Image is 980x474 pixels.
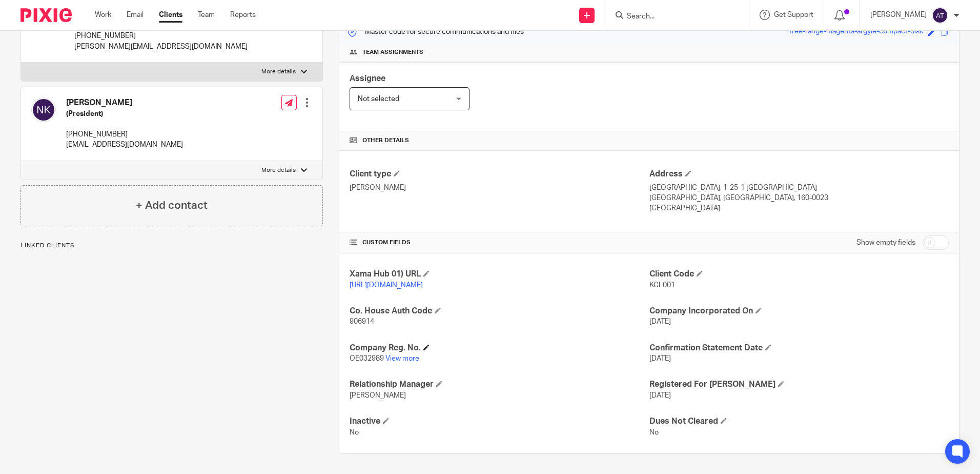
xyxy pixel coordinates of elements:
[350,416,649,427] h4: Inactive
[649,193,949,203] p: [GEOGRAPHIC_DATA], [GEOGRAPHIC_DATA], 160-0023
[649,379,949,390] h4: Registered For [PERSON_NAME]
[66,129,183,140] p: [PHONE_NUMBER]
[74,31,248,41] p: [PHONE_NUMBER]
[649,416,949,427] h4: Dues Not Cleared
[649,269,949,280] h4: Client Code
[649,429,659,436] span: No
[649,306,949,317] h4: Company Incorporated On
[66,109,183,119] h5: (President)
[198,10,215,20] a: Team
[649,343,949,353] h4: Confirmation Statement Date
[95,10,111,20] a: Work
[649,318,671,325] span: [DATE]
[649,355,671,362] span: [DATE]
[350,183,649,193] p: [PERSON_NAME]
[127,10,144,20] a: Email
[358,95,399,103] span: Not selected
[649,203,949,213] p: [GEOGRAPHIC_DATA]
[350,379,649,390] h4: Relationship Manager
[261,166,296,174] p: More details
[350,318,374,325] span: 906914
[626,12,718,22] input: Search
[230,10,256,20] a: Reports
[649,169,949,180] h4: Address
[350,282,423,289] a: [URL][DOMAIN_NAME]
[362,48,423,56] span: Team assignments
[385,355,419,362] a: View more
[789,26,923,38] div: free-range-magenta-argyle-compact-disk
[74,42,248,52] p: [PERSON_NAME][EMAIL_ADDRESS][DOMAIN_NAME]
[350,392,406,399] span: [PERSON_NAME]
[350,74,385,83] span: Assignee
[649,392,671,399] span: [DATE]
[31,97,56,122] img: svg%3E
[350,239,649,247] h4: CUSTOM FIELDS
[932,7,948,24] img: svg%3E
[21,242,323,250] p: Linked clients
[350,343,649,353] h4: Company Reg. No.
[66,140,183,150] p: [EMAIL_ADDRESS][DOMAIN_NAME]
[350,429,359,436] span: No
[136,197,208,213] h4: + Add contact
[774,11,813,18] span: Get Support
[649,282,675,289] span: KCL001
[261,68,296,76] p: More details
[350,169,649,180] h4: Client type
[350,269,649,280] h4: Xama Hub 01) URL
[350,306,649,317] h4: Co. House Auth Code
[66,97,183,108] h4: [PERSON_NAME]
[362,136,409,145] span: Other details
[649,183,949,193] p: [GEOGRAPHIC_DATA], 1-25-1 [GEOGRAPHIC_DATA]
[21,8,72,22] img: Pixie
[856,238,915,248] label: Show empty fields
[159,10,182,20] a: Clients
[350,355,384,362] span: OE032989
[870,10,927,20] p: [PERSON_NAME]
[347,27,524,37] p: Master code for secure communications and files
